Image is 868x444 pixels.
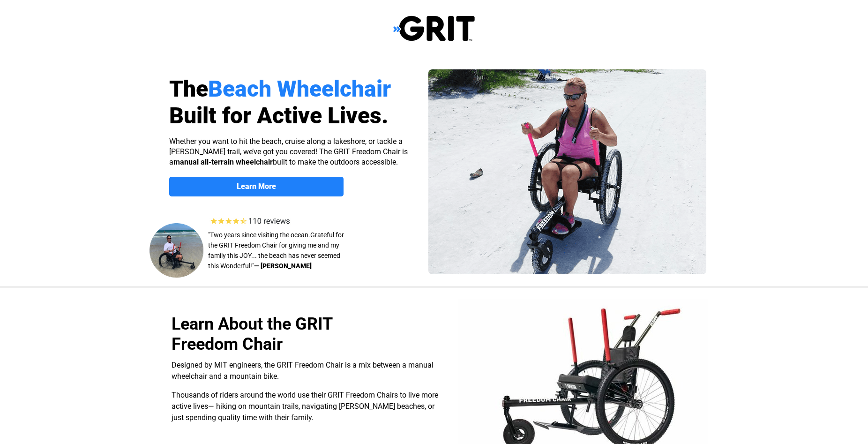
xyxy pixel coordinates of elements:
strong: — [PERSON_NAME] [254,262,312,270]
span: Built for Active Lives. [169,102,389,129]
strong: manual all-terrain wheelchair [173,158,273,166]
span: " G he beach has never seemed this Wonderful!" [208,231,344,270]
span: Whether you want to hit the beach, cruise along a lakeshore, or tackle a [PERSON_NAME] trail, we’... [169,137,408,166]
span: Learn About the GRIT Freedom Chair [172,314,332,354]
img: Beach Wheelchair in water [150,223,203,278]
span: rateful for the GRIT Freedom Chair for giving me and my family this JOY... t [208,231,344,259]
img: Beach Wheelchair cruises over packed sand. [428,69,706,274]
span: Thousands of riders around the world use their GRIT Freedom Chairs to live more active lives— hik... [172,391,438,422]
span: Beach Wheelchair [208,75,391,102]
strong: Learn More [237,182,276,191]
span: Designed by MIT engineers, the GRIT Freedom Chair is a mix between a manual wheelchair and a moun... [172,361,434,381]
span: The [169,75,208,102]
span: Two years since visiting the ocean. [210,231,310,239]
a: Learn More [169,177,344,196]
